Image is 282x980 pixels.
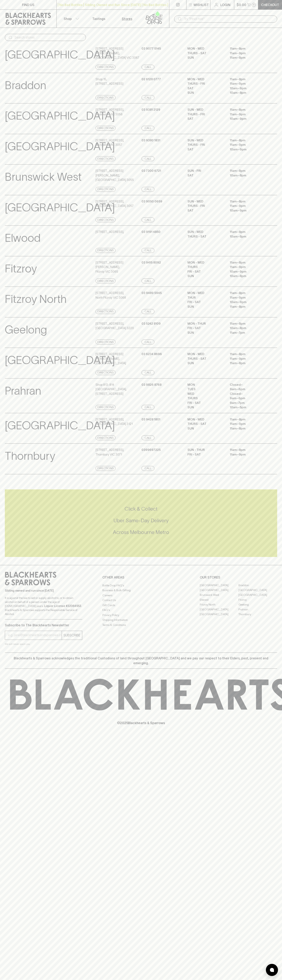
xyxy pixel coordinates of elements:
[238,583,277,588] a: Braddon
[187,361,224,366] p: SUN
[5,517,277,524] h5: Uber Same-Day Delivery
[142,77,161,82] p: 02 6128 0777
[85,10,113,28] a: Tastings
[142,156,154,161] a: Call
[96,230,124,234] p: [STREET_ADDRESS] ,
[187,383,224,387] p: MON
[96,340,116,344] a: Directions
[200,575,277,580] p: OUR STORES
[230,204,266,208] p: 11am – 9pm
[5,506,277,512] h5: Click & Collect
[230,138,266,143] p: 11am – 8pm
[142,383,161,387] p: 03 9826 8768
[187,138,224,143] p: SUN - WED
[253,4,255,6] p: 0
[187,147,224,152] p: SAT
[113,10,141,28] a: Stores
[187,352,224,357] p: MON - WED
[102,603,180,608] a: Gift Cards
[5,589,82,593] p: Sibling owned and run since [DATE]
[230,352,266,357] p: 11am – 8pm
[238,612,277,617] a: Thornbury
[187,117,224,121] p: SAT
[200,607,238,612] a: [GEOGRAPHIC_DATA]
[230,269,266,274] p: 10am – 9pm
[230,234,266,239] p: 10am – 8pm
[96,435,116,440] a: Directions
[230,304,266,309] p: 11am – 8pm
[142,291,162,295] p: 03 9489 5945
[230,46,266,51] p: 11am – 8pm
[96,466,116,471] a: Directions
[22,2,34,7] p: FIND US
[142,230,160,234] p: 03 9191 4850
[187,448,224,452] p: Sun - Thur
[142,278,154,283] a: Call
[187,291,224,295] p: MON - WED
[270,968,274,972] img: bubble-icon
[230,81,266,86] p: 11am – 9pm
[96,248,116,253] a: Directions
[5,642,82,646] p: We will never spam you
[142,405,154,410] a: Call
[96,260,140,274] p: [STREET_ADDRESS][PERSON_NAME] , Fitzroy VIC 3065
[96,370,116,375] a: Directions
[230,295,266,300] p: 11am – 9pm
[230,405,266,410] p: 10am – 5pm
[187,426,224,431] p: SUN
[194,2,209,7] p: Wishlist
[230,143,266,147] p: 11am – 9pm
[187,300,224,304] p: FRI - SAT
[142,169,161,173] p: 03 7300 6721
[230,91,266,95] p: 10am – 8pm
[96,126,116,131] a: Directions
[230,55,266,60] p: 11am – 8pm
[102,593,180,598] a: Careers
[187,112,224,117] p: THURS - FRI
[187,169,224,173] p: SUN - FRI
[230,208,266,213] p: 10am – 9pm
[142,260,161,265] p: 03 9415 8092
[96,278,116,283] a: Directions
[62,631,82,640] button: SUBSCRIBE
[96,321,134,330] p: [STREET_ADDRESS] , [GEOGRAPHIC_DATA] 3220
[187,321,224,326] p: MON - THUR
[142,126,154,131] a: Call
[184,16,274,22] input: Try "Pinot noir"
[187,107,224,112] p: SUN - WED
[102,598,180,603] a: Contact Us
[102,608,180,613] a: FAQ's
[96,309,116,314] a: Directions
[142,65,154,70] a: Call
[230,422,266,426] p: 11am – 9pm
[96,217,116,222] a: Directions
[5,417,115,434] p: [GEOGRAPHIC_DATA]
[142,435,154,440] a: Call
[238,588,277,593] a: [GEOGRAPHIC_DATA]
[5,489,277,557] div: Call to action block
[96,291,126,300] p: [STREET_ADDRESS] , North Fitzroy VIC 3068
[187,295,224,300] p: THUR
[96,95,116,100] a: Directions
[8,632,62,638] input: e.g. jane@blackheartsandsparrows.com.au
[5,107,115,124] p: [GEOGRAPHIC_DATA]
[96,448,124,457] p: [STREET_ADDRESS] , Thornbury VIC 3071
[96,169,140,182] p: [STREET_ADDRESS][PERSON_NAME] , [GEOGRAPHIC_DATA] 3055
[142,448,161,452] p: 0399697225
[187,77,224,82] p: MON - WED
[230,260,266,265] p: 11am – 8pm
[96,77,123,86] p: Shop 15 , [STREET_ADDRESS]
[230,265,266,269] p: 11am – 9pm
[187,417,224,422] p: MON - WED
[142,46,161,51] p: 03 9077 5145
[102,583,180,588] a: Bottle Drop FAQ's
[96,187,116,192] a: Directions
[142,309,154,314] a: Call
[187,173,224,178] p: SAT
[142,417,160,422] p: 03 9428 1801
[5,230,41,246] p: Elwood
[187,208,224,213] p: SAT
[187,204,224,208] p: THURS - FRI
[230,361,266,366] p: 11am – 8pm
[64,16,72,21] p: Shop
